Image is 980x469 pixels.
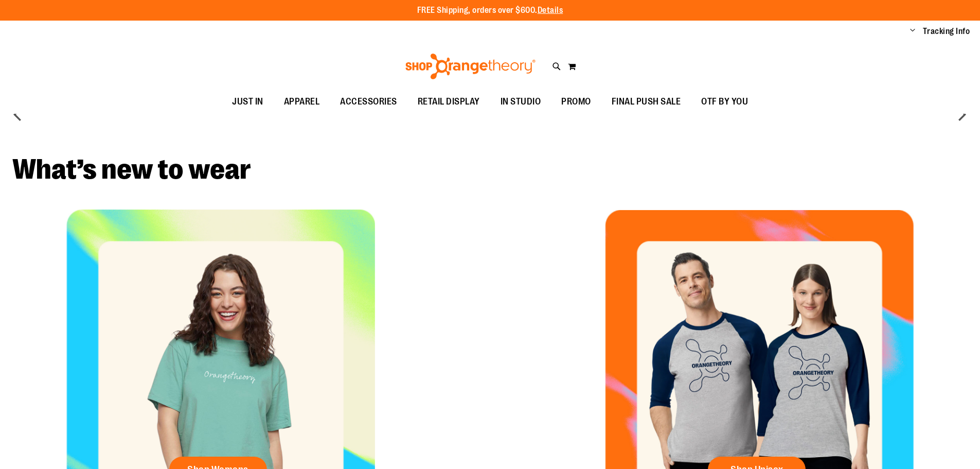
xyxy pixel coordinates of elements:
[952,104,972,125] button: next
[612,90,681,113] span: FINAL PUSH SALE
[501,90,541,113] span: IN STUDIO
[274,90,330,114] a: APPAREL
[330,90,407,114] a: ACCESSORIES
[551,90,601,114] a: PROMO
[232,90,263,113] span: JUST IN
[601,90,691,114] a: FINAL PUSH SALE
[701,90,748,113] span: OTF BY YOU
[418,90,480,113] span: RETAIL DISPLAY
[8,104,28,125] button: prev
[284,90,320,113] span: APPAREL
[222,90,274,114] a: JUST IN
[407,90,490,114] a: RETAIL DISPLAY
[417,5,563,16] p: FREE Shipping, orders over $600.
[691,90,758,114] a: OTF BY YOU
[561,90,591,113] span: PROMO
[538,6,563,15] a: Details
[404,54,537,79] img: Shop Orangetheory
[12,155,968,184] h2: What’s new to wear
[910,26,915,37] button: Account menu
[923,26,970,37] a: Tracking Info
[490,90,551,114] a: IN STUDIO
[340,90,397,113] span: ACCESSORIES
